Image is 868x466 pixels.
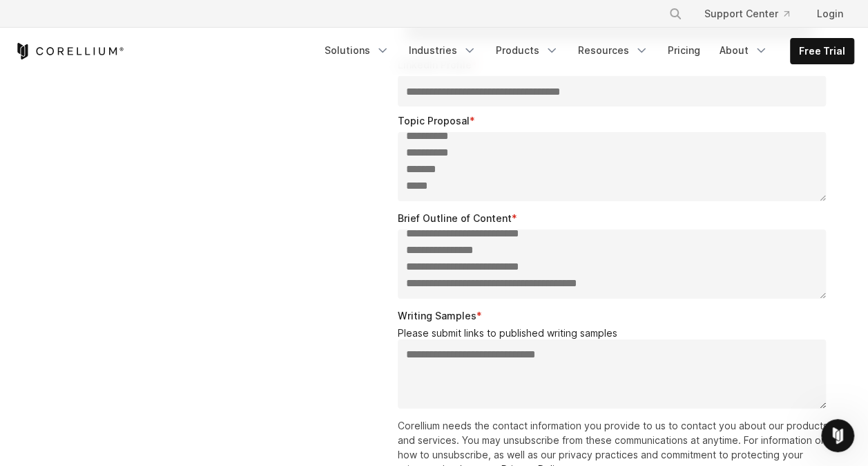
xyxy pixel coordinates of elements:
[316,38,854,64] div: Navigation Menu
[663,1,688,26] button: Search
[791,39,853,64] a: Free Trial
[659,38,708,63] a: Pricing
[398,327,832,339] legend: Please submit links to published writing samples
[488,38,567,63] a: Products
[711,38,776,63] a: About
[401,38,485,63] a: Industries
[398,115,470,127] span: Topic Proposal
[398,310,476,321] span: Writing Samples
[693,1,800,26] a: Support Center
[15,43,124,59] a: Corellium Home
[570,38,657,63] a: Resources
[821,419,854,452] iframe: Intercom live chat
[398,212,512,224] span: Brief Outline of Content
[806,1,854,26] a: Login
[652,1,854,26] div: Navigation Menu
[316,38,398,63] a: Solutions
